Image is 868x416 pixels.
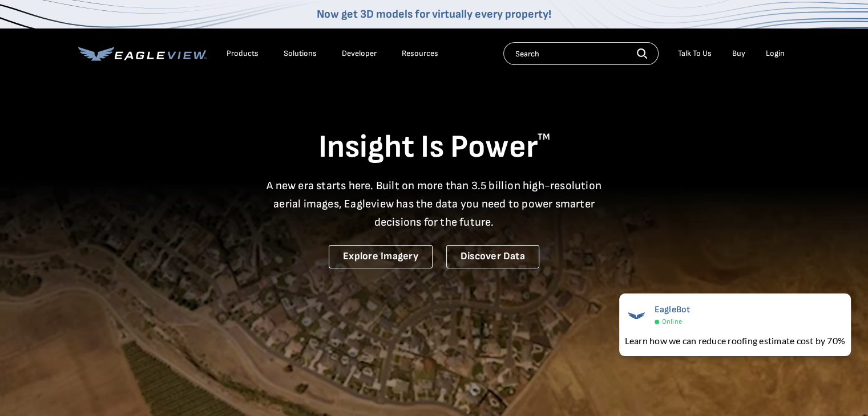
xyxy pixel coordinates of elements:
[766,48,785,59] div: Login
[538,132,550,142] sup: TM
[446,245,539,268] a: Discover Data
[625,304,648,327] img: EagleBot
[503,42,659,65] input: Search
[732,48,745,59] a: Buy
[317,7,551,21] a: Now get 3D models for virtually every property!
[678,48,712,59] div: Talk To Us
[329,245,433,268] a: Explore Imagery
[402,48,438,59] div: Resources
[662,317,682,326] span: Online
[655,304,691,315] span: EagleBot
[284,48,317,59] div: Solutions
[227,48,259,59] div: Products
[78,128,790,168] h1: Insight Is Power
[342,48,377,59] a: Developer
[625,334,845,348] div: Learn how we can reduce roofing estimate cost by 70%
[260,177,609,231] p: A new era starts here. Built on more than 3.5 billion high-resolution aerial images, Eagleview ha...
